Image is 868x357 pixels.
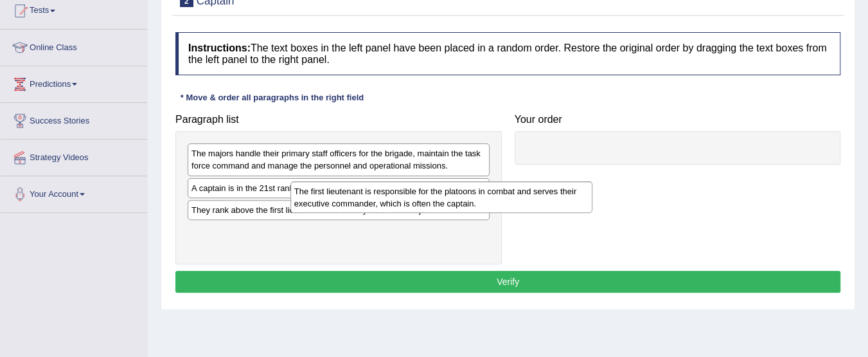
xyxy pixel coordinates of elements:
[188,178,490,198] div: A captain is in the 21st rank in the [DEMOGRAPHIC_DATA] Army.
[175,91,369,104] div: * Move & order all paragraphs in the right field
[1,30,147,62] a: Online Class
[175,32,840,75] h4: The text boxes in the left panel have been placed in a random order. Restore the original order b...
[175,271,840,293] button: Verify
[515,114,841,125] h4: Your order
[175,114,502,125] h4: Paragraph list
[188,42,251,53] b: Instructions:
[1,140,147,172] a: Strategy Videos
[1,103,147,135] a: Success Stories
[1,176,147,208] a: Your Account
[1,66,147,98] a: Predictions
[188,200,490,220] div: They rank above the first lieutenant and directly below the major.
[188,143,490,176] div: The majors handle their primary staff officers for the brigade, maintain the task force command a...
[290,181,592,214] div: The first lieutenant is responsible for the platoons in combat and serves their executive command...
